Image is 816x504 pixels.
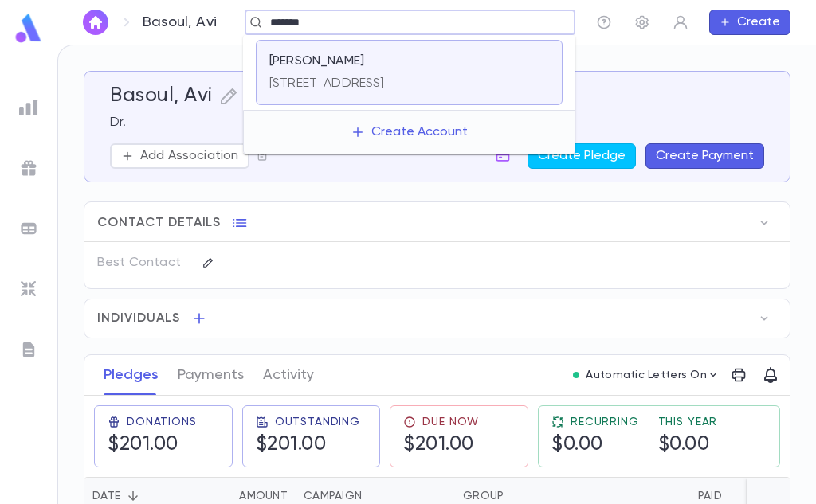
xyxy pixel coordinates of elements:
[338,117,481,147] button: Create Account
[104,355,159,395] button: Pledges
[97,311,180,326] span: Individuals
[178,355,244,395] button: Payments
[586,369,707,381] p: Automatic Letters On
[19,279,38,299] img: imports_grey.530a8a0e642e233f2baf0ef88e8c9fcb.svg
[571,416,639,428] span: Recurring
[13,13,45,44] img: logo
[275,416,360,428] span: Outstanding
[110,115,764,131] p: Dr.
[269,76,385,92] p: [STREET_ADDRESS]
[658,433,710,457] h5: $0.00
[110,143,249,169] button: Add Association
[97,250,189,275] p: Best Contact
[108,433,178,457] h5: $201.00
[19,219,38,238] img: batches_grey.339ca447c9d9533ef1741baa751efc33.svg
[709,10,790,35] button: Create
[19,158,38,178] img: campaigns_grey.99e729a5f7ee94e3726e6486bddda8f1.svg
[567,364,726,386] button: Automatic Letters On
[263,355,314,395] button: Activity
[528,143,636,169] button: Create Pledge
[143,14,217,31] p: Basoul, Avi
[658,416,718,428] span: This Year
[19,98,38,117] img: reports_grey.c525e4749d1bce6a11f5fe2a8de1b229.svg
[86,16,105,29] img: home_white.a664292cf8c1dea59945f0da9f25487c.svg
[422,416,479,428] span: Due Now
[269,53,364,69] p: [PERSON_NAME]
[403,433,474,457] h5: $201.00
[97,215,221,231] span: Contact Details
[127,416,197,428] span: Donations
[256,433,327,457] h5: $201.00
[551,433,603,457] h5: $0.00
[645,143,764,169] button: Create Payment
[110,84,213,108] h5: Basoul, Avi
[19,340,38,359] img: letters_grey.7941b92b52307dd3b8a917253454ce1c.svg
[140,148,238,164] p: Add Association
